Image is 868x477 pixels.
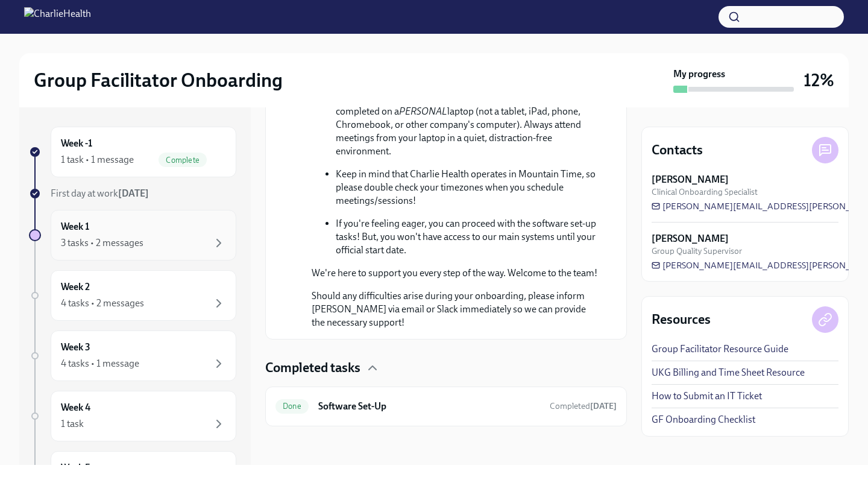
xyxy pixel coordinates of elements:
strong: [PERSON_NAME] [652,173,729,186]
p: Should any difficulties arise during your onboarding, please inform [PERSON_NAME] via email or Sl... [312,289,597,329]
p: All Charlie Health work, including onboarding, must be completed on a laptop (not a tablet, iPad,... [336,92,597,158]
strong: [PERSON_NAME] [652,232,729,245]
h4: Completed tasks [265,359,360,377]
h6: Week 2 [61,280,90,294]
p: Keep in mind that Charlie Health operates in Mountain Time, so please double check your timezones... [336,168,597,207]
span: Complete [159,156,207,165]
strong: [DATE] [118,188,149,199]
h6: Week 4 [61,401,90,414]
a: Week 24 tasks • 2 messages [29,270,236,321]
h6: Week 5 [61,461,90,475]
span: First day at work [51,188,149,199]
a: Week 41 task [29,391,236,441]
div: 4 tasks • 1 message [61,357,139,370]
span: Completed [550,401,617,411]
strong: My progress [673,68,725,81]
a: DoneSoftware Set-UpCompleted[DATE] [275,397,617,416]
em: PERSONAL [399,106,447,117]
h2: Group Facilitator Onboarding [34,68,283,92]
strong: [DATE] [590,401,617,411]
div: 3 tasks • 2 messages [61,236,143,250]
h6: Software Set-Up [318,400,540,413]
div: 4 tasks • 2 messages [61,297,144,310]
div: 1 task • 1 message [61,153,134,166]
a: Week 13 tasks • 2 messages [29,210,236,261]
a: GF Onboarding Checklist [652,413,755,426]
h4: Contacts [652,141,703,159]
a: Week 34 tasks • 1 message [29,330,236,381]
h4: Resources [652,311,711,329]
div: 1 task [61,417,84,431]
span: September 15th, 2025 11:16 [550,400,617,412]
div: Completed tasks [265,359,627,377]
p: If you're feeling eager, you can proceed with the software set-up tasks! But, you won't have acce... [336,217,597,257]
h6: Week -1 [61,137,92,150]
a: First day at work[DATE] [29,187,236,200]
p: We're here to support you every step of the way. Welcome to the team! [312,267,597,280]
a: Week -11 task • 1 messageComplete [29,127,236,177]
h3: 12% [804,69,834,91]
img: CharlieHealth [24,7,91,27]
a: UKG Billing and Time Sheet Resource [652,366,805,379]
a: How to Submit an IT Ticket [652,390,762,403]
h6: Week 1 [61,220,89,233]
span: Group Quality Supervisor [652,245,742,257]
h6: Week 3 [61,341,90,354]
a: Group Facilitator Resource Guide [652,343,788,356]
span: Done [275,402,309,411]
span: Clinical Onboarding Specialist [652,186,758,198]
